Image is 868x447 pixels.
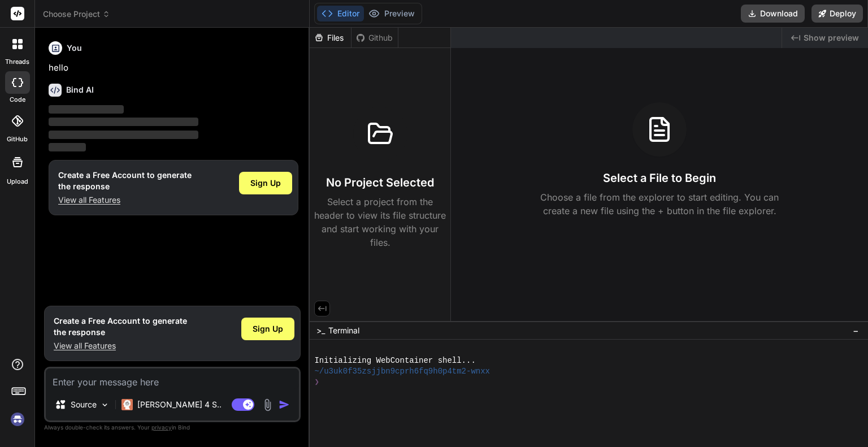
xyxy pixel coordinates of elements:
div: Github [351,32,398,44]
span: ❯ [314,377,320,388]
img: icon [279,399,290,410]
button: Deploy [811,5,863,23]
div: Files [310,32,351,44]
button: − [850,322,861,340]
span: Choose Project [43,8,110,20]
h6: Bind AI [66,84,94,96]
span: ‌ [49,118,198,126]
span: Sign Up [253,323,283,335]
h1: Create a Free Account to generate the response [58,170,192,192]
span: ‌ [49,105,124,114]
p: View all Features [54,340,187,351]
span: >_ [316,325,325,336]
button: Preview [364,6,419,21]
span: ~/u3uk0f35zsjjbn9cprh6fq9h0p4tm2-wnxx [314,366,490,377]
span: Terminal [328,325,359,336]
p: Always double-check its answers. Your in Bind [44,422,301,433]
h6: You [67,42,82,54]
label: threads [5,57,29,67]
label: GitHub [7,134,28,144]
p: hello [49,62,298,75]
p: Select a project from the header to view its file structure and start working with your files. [314,195,446,249]
img: signin [8,410,27,429]
span: privacy [151,424,172,431]
span: − [853,325,859,336]
img: Claude 4 Sonnet [121,399,133,410]
span: Sign Up [250,177,281,189]
p: View all Features [58,194,192,206]
span: Show preview [804,32,859,44]
p: Choose a file from the explorer to start editing. You can create a new file using the + button in... [533,190,786,218]
button: Editor [317,6,364,21]
h3: No Project Selected [326,175,434,190]
img: Pick Models [100,400,110,410]
label: Upload [7,177,28,186]
span: ‌ [49,131,198,139]
p: Source [71,399,97,410]
h3: Select a File to Begin [603,170,716,186]
p: [PERSON_NAME] 4 S.. [137,399,222,410]
h1: Create a Free Account to generate the response [54,315,187,338]
span: Initializing WebContainer shell... [314,355,475,366]
img: attachment [261,398,274,411]
label: code [10,95,25,105]
button: Download [741,5,805,23]
span: ‌ [49,143,86,151]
